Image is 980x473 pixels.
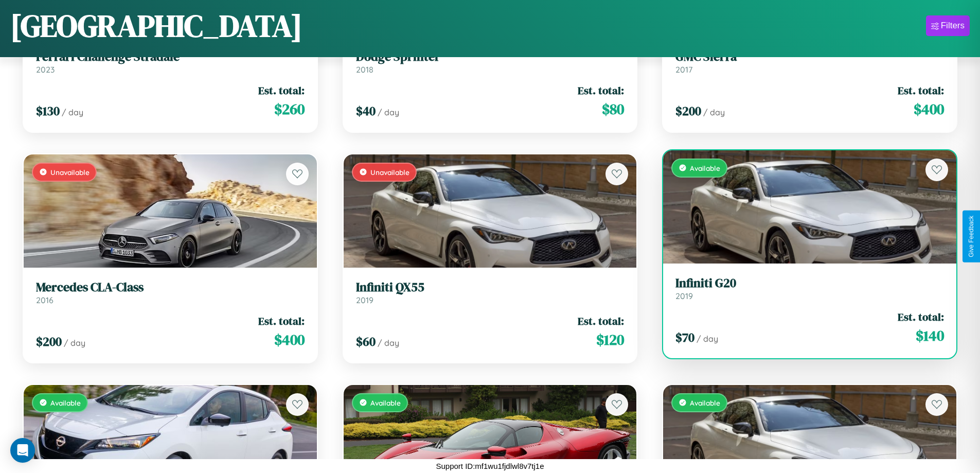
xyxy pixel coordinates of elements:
[578,313,624,328] span: Est. total:
[370,168,409,177] span: Unavailable
[926,15,970,36] button: Filters
[36,64,55,75] span: 2023
[697,334,718,344] span: / day
[356,64,373,75] span: 2018
[675,291,693,301] span: 2019
[690,164,720,172] span: Available
[378,338,399,348] span: / day
[36,49,305,64] h3: Ferrari Challenge Stradale
[36,280,305,295] h3: Mercedes CLA-Class
[578,83,624,98] span: Est. total:
[50,168,90,177] span: Unavailable
[898,83,944,98] span: Est. total:
[356,295,373,305] span: 2019
[258,313,305,328] span: Est. total:
[690,398,720,407] span: Available
[675,64,692,75] span: 2017
[596,329,624,350] span: $ 120
[356,333,376,350] span: $ 60
[675,102,701,119] span: $ 200
[274,99,305,119] span: $ 260
[941,21,965,31] div: Filters
[10,5,302,47] h1: [GEOGRAPHIC_DATA]
[356,102,376,119] span: $ 40
[50,398,81,407] span: Available
[370,398,401,407] span: Available
[378,107,399,117] span: / day
[898,309,944,324] span: Est. total:
[675,276,944,301] a: Infiniti G202019
[36,49,305,75] a: Ferrari Challenge Stradale2023
[675,49,944,75] a: GMC Sierra2017
[36,333,62,350] span: $ 200
[675,276,944,291] h3: Infiniti G20
[436,459,544,473] p: Support ID: mf1wu1fjdlwl8v7tj1e
[258,83,305,98] span: Est. total:
[36,295,54,305] span: 2016
[914,99,944,119] span: $ 400
[356,49,625,64] h3: Dodge Sprinter
[274,329,305,350] span: $ 400
[356,280,625,295] h3: Infiniti QX55
[10,438,35,463] div: Open Intercom Messenger
[968,216,975,257] div: Give Feedback
[356,280,625,305] a: Infiniti QX552019
[916,325,944,346] span: $ 140
[64,338,85,348] span: / day
[36,102,60,119] span: $ 130
[675,49,944,64] h3: GMC Sierra
[356,49,625,75] a: Dodge Sprinter2018
[675,329,694,346] span: $ 70
[36,280,305,305] a: Mercedes CLA-Class2016
[602,99,624,119] span: $ 80
[703,107,725,117] span: / day
[62,107,83,117] span: / day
